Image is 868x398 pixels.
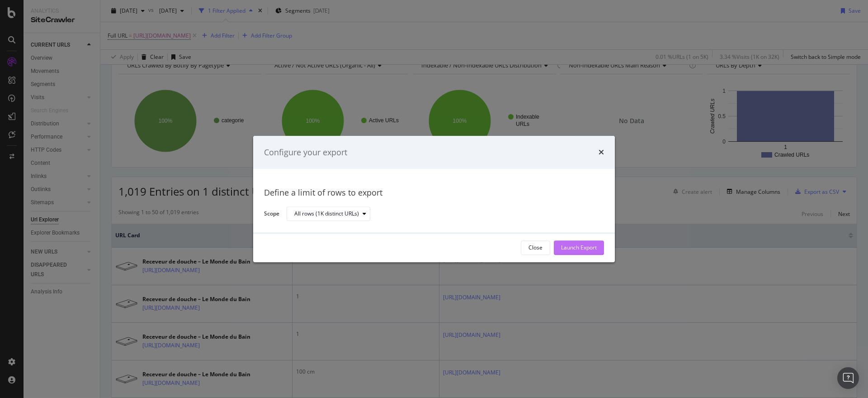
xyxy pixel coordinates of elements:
button: All rows (1K distinct URLs) [287,207,370,221]
div: Define a limit of rows to export [264,187,604,199]
button: Launch Export [554,240,604,255]
div: Launch Export [561,244,597,252]
div: Configure your export [264,147,347,158]
div: times [599,147,604,158]
div: All rows (1K distinct URLs) [294,211,359,217]
div: modal [253,136,615,262]
label: Scope [264,210,279,220]
div: Close [528,244,542,252]
div: Open Intercom Messenger [837,367,859,389]
button: Close [521,240,550,255]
